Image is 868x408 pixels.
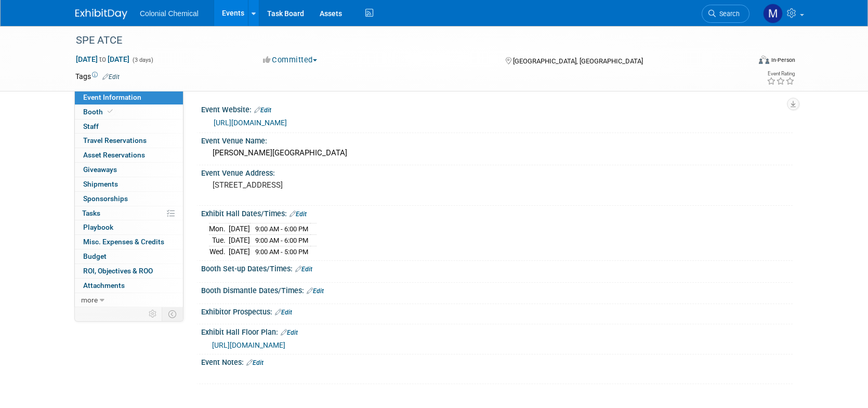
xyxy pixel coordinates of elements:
[75,235,183,249] a: Misc. Expenses & Credits
[75,55,130,64] span: [DATE] [DATE]
[214,119,287,127] a: [URL][DOMAIN_NAME]
[144,307,162,321] td: Personalize Event Tab Strip
[771,56,795,64] div: In-Person
[212,341,285,349] a: [URL][DOMAIN_NAME]
[209,235,229,246] td: Tue.
[513,57,643,65] span: [GEOGRAPHIC_DATA], [GEOGRAPHIC_DATA]
[295,266,312,273] a: Edit
[201,304,793,318] div: Exhibitor Prospectus:
[98,55,108,63] span: to
[83,223,113,231] span: Playbook
[81,296,98,304] span: more
[254,107,271,114] a: Edit
[83,238,164,246] span: Misc. Expenses & Credits
[75,206,183,220] a: Tasks
[201,354,793,368] div: Event Notes:
[307,287,324,295] a: Edit
[255,248,308,256] span: 9:00 AM - 5:00 PM
[201,261,793,274] div: Booth Set-up Dates/Times:
[75,134,183,148] a: Travel Reservations
[201,102,793,115] div: Event Website:
[255,236,308,244] span: 9:00 AM - 6:00 PM
[290,210,307,218] a: Edit
[75,279,183,293] a: Attachments
[83,267,153,275] span: ROI, Objectives & ROO
[75,163,183,177] a: Giveaways
[201,133,793,146] div: Event Venue Name:
[83,151,145,159] span: Asset Reservations
[688,54,795,70] div: Event Format
[83,165,117,174] span: Giveaways
[162,307,183,321] td: Toggle Event Tabs
[246,359,264,366] a: Edit
[82,209,100,217] span: Tasks
[229,246,250,257] td: [DATE]
[213,180,436,190] pre: [STREET_ADDRESS]
[75,249,183,264] a: Budget
[201,324,793,338] div: Exhibit Hall Floor Plan:
[716,10,740,18] span: Search
[83,122,99,130] span: Staff
[763,4,783,23] img: Megan Gibson
[259,55,321,65] button: Committed
[72,31,734,50] div: SPE ATCE
[140,9,199,18] span: Colonial Chemical
[83,93,141,101] span: Event Information
[75,177,183,191] a: Shipments
[75,220,183,234] a: Playbook
[75,9,127,19] img: ExhibitDay
[209,145,785,161] div: [PERSON_NAME][GEOGRAPHIC_DATA]
[83,108,115,116] span: Booth
[75,120,183,134] a: Staff
[275,309,292,316] a: Edit
[83,194,128,203] span: Sponsorships
[201,165,793,178] div: Event Venue Address:
[102,73,120,81] a: Edit
[83,136,147,144] span: Travel Reservations
[75,148,183,162] a: Asset Reservations
[209,223,229,235] td: Mon.
[75,71,120,82] td: Tags
[83,281,125,289] span: Attachments
[281,329,298,336] a: Edit
[201,283,793,296] div: Booth Dismantle Dates/Times:
[83,252,107,260] span: Budget
[229,235,250,246] td: [DATE]
[75,192,183,206] a: Sponsorships
[229,223,250,235] td: [DATE]
[108,109,113,114] i: Booth reservation complete
[201,206,793,219] div: Exhibit Hall Dates/Times:
[209,246,229,257] td: Wed.
[759,56,769,64] img: Format-Inperson.png
[767,71,795,76] div: Event Rating
[75,105,183,119] a: Booth
[255,225,308,233] span: 9:00 AM - 6:00 PM
[131,57,153,63] span: (3 days)
[75,264,183,278] a: ROI, Objectives & ROO
[83,180,118,188] span: Shipments
[75,90,183,104] a: Event Information
[75,293,183,307] a: more
[702,5,749,23] a: Search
